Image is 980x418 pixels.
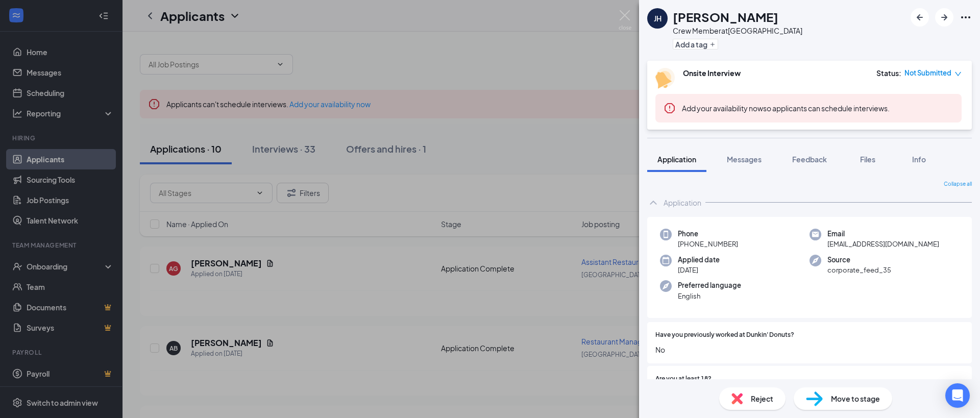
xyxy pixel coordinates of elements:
span: No [655,344,964,355]
span: corporate_feed_35 [827,265,891,275]
button: ArrowRight [935,8,953,27]
span: Phone [678,229,738,239]
span: Files [860,155,875,164]
div: Open Intercom Messenger [945,383,970,408]
span: Collapse all [944,180,972,188]
svg: ArrowLeftNew [914,11,926,23]
span: Feedback [792,155,827,164]
span: Are you at least 18? [655,374,712,384]
span: English [678,291,741,301]
span: Move to stage [831,393,880,404]
span: [EMAIL_ADDRESS][DOMAIN_NAME] [827,239,939,249]
span: Application [657,155,696,164]
h1: [PERSON_NAME] [673,8,778,26]
span: [DATE] [678,265,720,275]
div: JH [654,13,661,23]
span: so applicants can schedule interviews. [682,104,890,113]
svg: Ellipses [960,11,972,23]
span: Not Submitted [904,68,951,78]
button: PlusAdd a tag [673,39,718,50]
span: [PHONE_NUMBER] [678,239,738,249]
button: ArrowLeftNew [911,8,929,27]
svg: Error [664,102,676,114]
span: Source [827,255,891,265]
svg: Plus [709,41,716,47]
span: Applied date [678,255,720,265]
div: Application [664,198,701,208]
button: Add your availability now [682,103,763,113]
div: Crew Member at [GEOGRAPHIC_DATA] [673,26,802,36]
span: Info [912,155,926,164]
span: Reject [751,393,773,404]
span: Have you previously worked at Dunkin' Donuts? [655,330,794,340]
svg: ArrowRight [938,11,950,23]
svg: ChevronUp [647,196,659,209]
span: down [954,70,962,78]
span: Preferred language [678,280,741,290]
span: Email [827,229,939,239]
span: Messages [727,155,762,164]
div: Status : [876,68,901,78]
b: Onsite Interview [683,68,741,78]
